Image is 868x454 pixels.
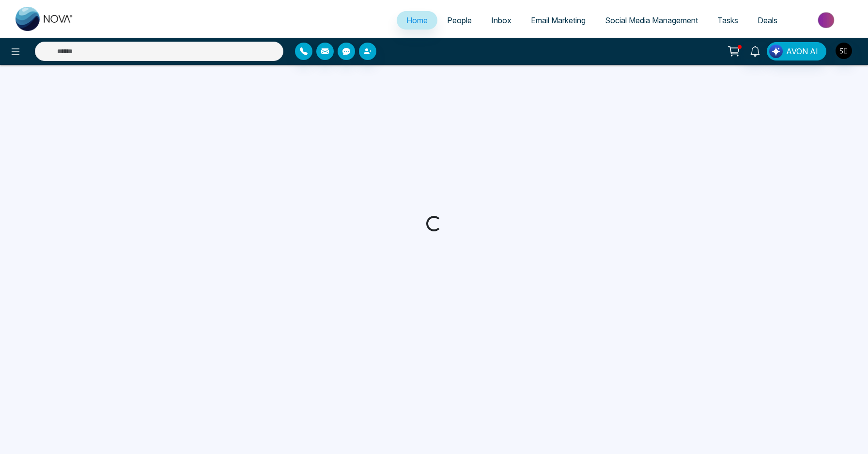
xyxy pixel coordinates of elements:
[531,15,586,25] span: Email Marketing
[717,15,738,25] span: Tasks
[708,11,748,30] a: Tasks
[605,15,698,25] span: Social Media Management
[447,15,472,25] span: People
[15,7,74,31] img: Nova CRM Logo
[397,11,437,30] a: Home
[792,9,862,31] img: Market-place.gif
[595,11,708,30] a: Social Media Management
[748,11,787,30] a: Deals
[767,42,826,61] button: AVON AI
[406,15,428,25] span: Home
[836,43,852,59] img: User Avatar
[437,11,481,30] a: People
[481,11,521,30] a: Inbox
[769,45,783,58] img: Lead Flow
[758,15,777,25] span: Deals
[786,45,818,57] span: AVON AI
[491,15,511,25] span: Inbox
[521,11,595,30] a: Email Marketing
